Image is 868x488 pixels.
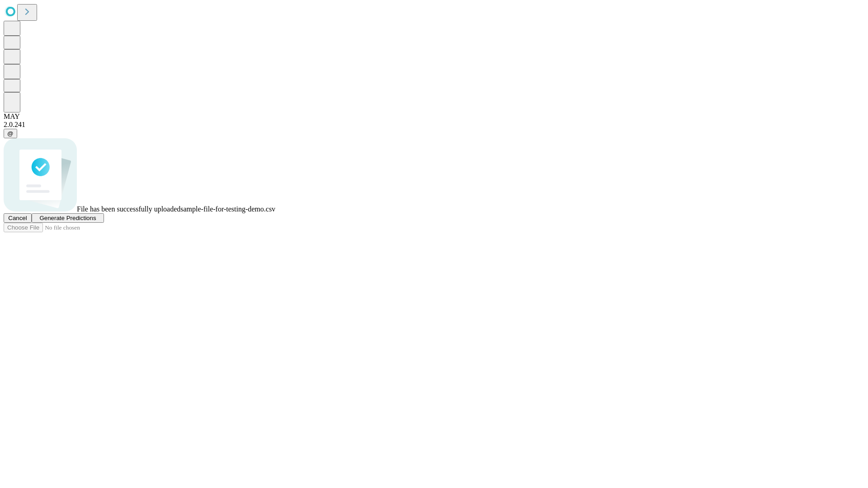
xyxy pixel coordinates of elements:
span: sample-file-for-testing-demo.csv [180,205,275,213]
div: MAY [4,113,864,121]
div: 2.0.241 [4,121,864,129]
span: File has been successfully uploaded [77,205,180,213]
button: @ [4,129,17,138]
span: @ [7,130,14,137]
button: Cancel [4,213,32,223]
button: Generate Predictions [32,213,104,223]
span: Cancel [8,215,27,221]
span: Generate Predictions [39,215,96,221]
